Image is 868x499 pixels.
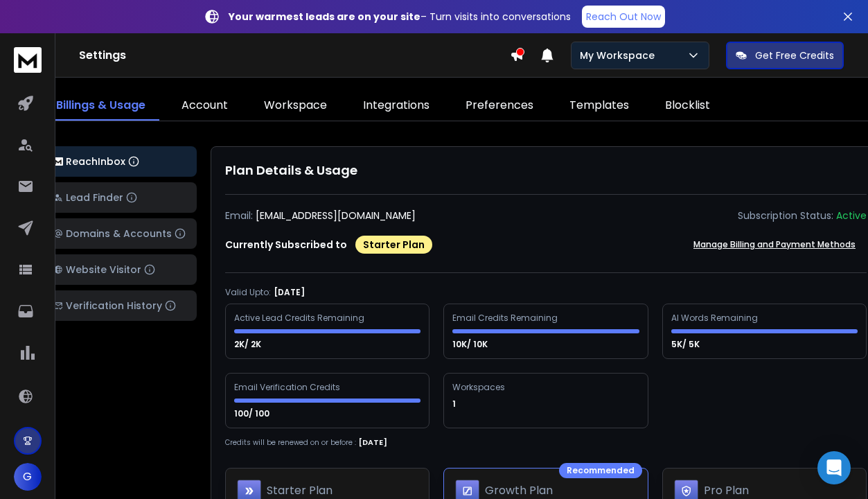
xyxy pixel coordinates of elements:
p: 10K/ 10K [452,339,490,350]
button: Get Free Credits [726,42,844,69]
p: 5K/ 5K [671,339,702,350]
button: Verification History [42,290,197,321]
strong: Your warmest leads are on your site [229,10,420,24]
a: Workspace [250,91,341,121]
a: Preferences [452,91,547,121]
div: AI Words Remaining [671,313,760,324]
a: Integrations [349,91,443,121]
p: Subscription Status: [738,209,833,222]
img: logo [53,157,63,166]
a: Account [168,91,242,121]
h1: Plan Details & Usage [225,161,867,180]
p: Reach Out Now [586,10,661,24]
p: 100/ 100 [234,408,272,419]
div: Workspaces [452,382,507,393]
div: Starter Plan [355,236,432,254]
p: Currently Subscribed to [225,238,347,252]
p: [EMAIL_ADDRESS][DOMAIN_NAME] [256,209,416,222]
p: Valid Upto: [225,287,271,298]
div: Open Intercom Messenger [817,451,851,484]
img: logo [14,47,42,73]
a: Reach Out Now [582,6,665,28]
button: G [14,463,42,491]
p: Manage Billing and Payment Methods [693,239,856,250]
p: Email: [225,209,253,222]
div: Email Credits Remaining [452,313,560,324]
div: Active [836,209,867,222]
button: Manage Billing and Payment Methods [682,231,867,259]
button: Domains & Accounts [42,218,197,249]
a: Billings & Usage [42,91,159,121]
p: – Turn visits into conversations [229,10,571,24]
p: [DATE] [274,287,305,298]
div: Active Lead Credits Remaining [234,313,366,324]
p: My Workspace [580,49,660,62]
button: Lead Finder [42,182,197,213]
div: Recommended [559,463,642,478]
a: Templates [556,91,643,121]
p: 1 [452,399,458,410]
p: Get Free Credits [755,49,834,62]
button: Website Visitor [42,254,197,285]
h1: Settings [79,47,510,64]
h1: Starter Plan [267,482,333,499]
p: 2K/ 2K [234,339,263,350]
p: Credits will be renewed on or before : [225,437,356,448]
div: Email Verification Credits [234,382,342,393]
p: [DATE] [359,437,387,448]
button: ReachInbox [42,146,197,177]
a: Blocklist [651,91,724,121]
h1: Pro Plan [704,482,749,499]
h1: Growth Plan [485,482,553,499]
